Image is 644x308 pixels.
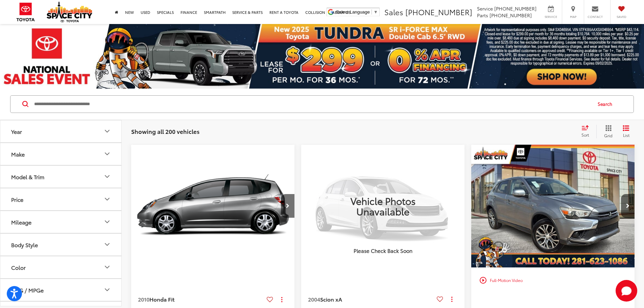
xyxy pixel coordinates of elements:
div: Body Style [103,240,111,248]
button: Grid View [596,125,618,138]
div: Color [103,263,111,271]
span: [PHONE_NUMBER] [490,12,532,19]
span: Showing all 200 vehicles [131,127,199,135]
button: YearYear [0,120,122,142]
span: [PHONE_NUMBER] [494,5,536,12]
a: VIEW_DETAILS [301,145,464,267]
button: Select sort value [578,125,596,138]
div: Price [103,195,111,203]
button: MPG / MPGeMPG / MPGe [0,279,122,301]
span: 2010 [138,295,149,303]
span: Scion xA [320,295,342,303]
span: Map [566,15,580,19]
img: 2018 Mitsubishi Outlander Sport 2.0 ES 4x2 [471,145,635,268]
img: 2010 Honda Fit Base FWD [131,145,295,268]
span: List [623,132,629,138]
div: MPG / MPGe [11,287,44,293]
img: Space City Toyota [47,1,92,22]
span: Honda Fit [149,295,174,303]
div: Price [11,196,23,203]
span: dropdown dots [281,297,282,302]
a: 2010 Honda Fit Base FWD2010 Honda Fit Base FWD2010 Honda Fit Base FWD2010 Honda Fit Base FWD [131,145,295,267]
div: Model & Trim [103,172,111,181]
span: ▼ [374,9,378,15]
div: Make [11,151,25,157]
svg: Start Chat [616,280,637,302]
button: Next image [281,194,294,218]
span: Select Language [336,9,370,15]
div: Body Style [11,241,38,248]
input: Search by Make, Model, or Keyword [33,96,591,112]
button: Search [591,96,622,113]
img: Vehicle Photos Unavailable Please Check Back Soon [301,145,464,267]
div: Color [11,264,26,270]
a: Select Language​ [336,9,378,15]
button: Actions [276,293,288,305]
span: [PHONE_NUMBER] [405,6,472,17]
span: Saved [614,15,629,19]
button: MakeMake [0,143,122,165]
button: ColorColor [0,256,122,278]
span: Service [543,15,558,19]
span: Sales [384,6,403,17]
div: Mileage [11,219,31,225]
button: Toggle Chat Window [616,280,637,302]
div: 2018 Mitsubishi Outlander Sport 2.0 ES 0 [471,145,635,267]
button: List View [618,125,635,138]
span: Grid [604,133,613,138]
a: 2010Honda Fit [138,295,264,303]
button: Actions [446,293,458,305]
div: Make [103,150,111,158]
div: MPG / MPGe [103,286,111,294]
span: 2004 [308,295,320,303]
span: dropdown dots [451,297,452,302]
span: Contact [588,15,603,19]
span: Sort [581,132,589,138]
span: Parts [477,12,488,19]
button: MileageMileage [0,211,122,233]
div: Year [103,127,111,135]
a: 2018 Mitsubishi Outlander Sport 2.0 ES 4x22018 Mitsubishi Outlander Sport 2.0 ES 4x22018 Mitsubis... [471,145,635,267]
button: Body StyleBody Style [0,234,122,256]
div: Model & Trim [11,173,44,180]
div: 2010 Honda Fit Base 0 [131,145,295,267]
button: PricePrice [0,188,122,210]
div: Year [11,128,22,135]
div: Mileage [103,218,111,226]
a: 2004Scion xA [308,295,434,303]
button: Next image [621,194,635,218]
span: Service [477,5,493,12]
button: Model & TrimModel & Trim [0,166,122,188]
